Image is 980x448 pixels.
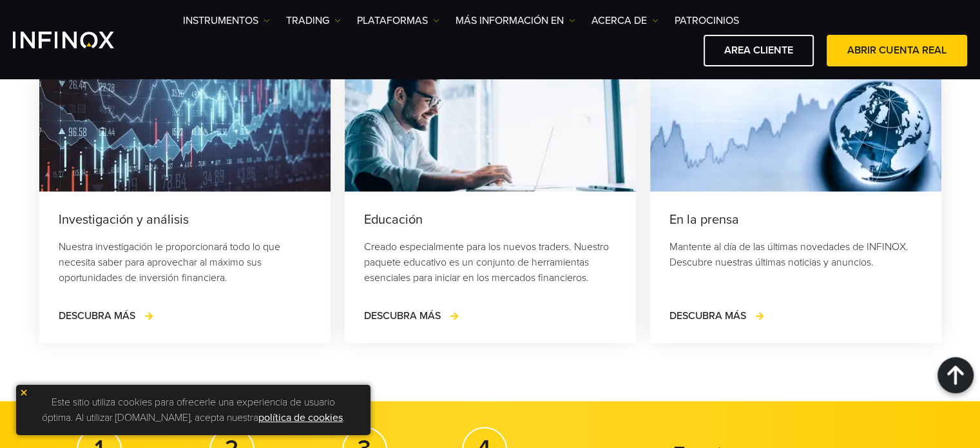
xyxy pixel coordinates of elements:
[59,239,311,286] p: Nuestra investigación le proporcionará todo lo que necesita saber para aprovechar al máximo sus o...
[286,13,341,28] a: TRADING
[364,211,617,229] p: Educación
[675,13,739,28] a: Patrocinios
[183,13,270,28] a: Instrumentos
[357,13,439,28] a: PLATAFORMAS
[258,411,343,424] a: política de cookies
[669,239,922,270] p: Mantente al día de las últimas novedades de INFINOX. Descubre nuestras últimas noticias y anuncios.
[704,35,814,66] a: AREA CLIENTE
[456,13,575,28] a: Más información en
[669,211,922,229] p: En la prensa
[669,309,746,322] span: DESCUBRA MÁS
[19,388,28,397] img: yellow close icon
[59,211,311,229] p: Investigación y análisis
[669,308,765,324] a: DESCUBRA MÁS
[59,309,135,322] span: DESCUBRA MÁS
[23,391,364,429] p: Este sitio utiliza cookies para ofrecerle una experiencia de usuario óptima. Al utilizar [DOMAIN_...
[364,239,617,286] p: Creado especialmente para los nuevos traders. Nuestro paquete educativo es un conjunto de herrami...
[364,308,460,324] a: DESCUBRA MÁS
[591,13,658,28] a: ACERCA DE
[827,35,967,66] a: ABRIR CUENTA REAL
[13,32,144,48] a: INFINOX Logo
[59,308,155,324] a: DESCUBRA MÁS
[364,309,441,322] span: DESCUBRA MÁS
